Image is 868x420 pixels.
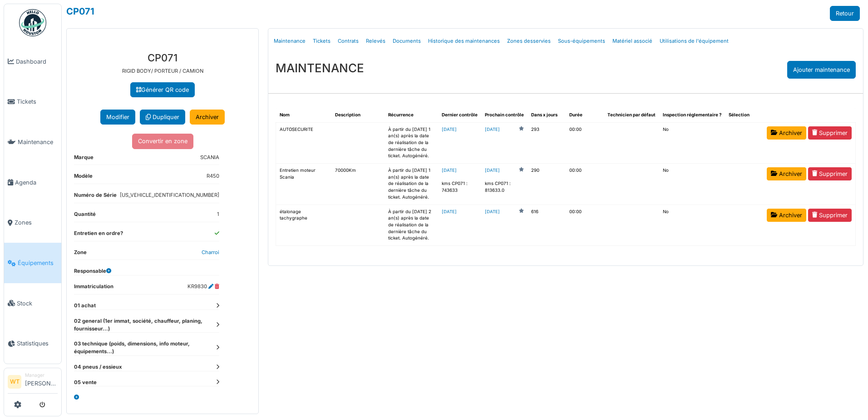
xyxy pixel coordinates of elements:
[808,126,852,140] a: Supprimer
[74,249,87,260] dt: Zone
[362,30,389,52] a: Relevés
[385,205,438,245] td: À partir du [DATE] 2 an(s) après la date de réalisation de la dernière tâche du ticket. Autogénéré.
[4,243,61,283] a: Équipements
[566,108,604,122] th: Durée
[100,110,135,125] button: Modifier
[309,30,334,52] a: Tickets
[276,122,331,163] td: AUTOSECURITE
[528,205,566,245] td: 616
[17,299,58,308] span: Stock
[566,122,604,163] td: 00:00
[331,108,385,122] th: Description
[200,154,219,161] dd: SCANIA
[25,372,58,391] li: [PERSON_NAME]
[438,108,481,122] th: Dernier contrôle
[481,164,528,205] td: kms CP071 : 813633.0
[276,164,331,205] td: Entretien moteur Scania
[528,108,566,122] th: Dans x jours
[485,167,500,174] a: [DATE]
[725,108,763,122] th: Sélection
[4,41,61,82] a: Dashboard
[659,108,725,122] th: Inspection réglementaire ?
[787,61,856,79] div: Ajouter maintenance
[8,375,21,389] li: WT
[566,205,604,245] td: 00:00
[19,9,46,36] img: Badge_color-CXgf-gQk.svg
[74,210,96,222] dt: Quantité
[385,164,438,205] td: À partir du [DATE] 1 an(s) après la date de réalisation de la dernière tâche du ticket. Autogénéré.
[120,191,219,199] dd: [US_VEHICLE_IDENTIFICATION_NUMBER]
[74,154,94,165] dt: Marque
[767,126,806,140] a: Archiver
[385,122,438,163] td: À partir du [DATE] 1 an(s) après la date de réalisation de la dernière tâche du ticket. Autogénéré.
[74,340,219,355] dt: 03 technique (poids, dimensions, info moteur, équipements...)
[190,110,225,125] a: Archiver
[663,209,669,214] span: translation missing: fr.shared.no
[385,108,438,122] th: Récurrence
[207,172,219,180] dd: R450
[202,249,219,255] a: Charroi
[503,30,554,52] a: Zones desservies
[187,283,219,290] dd: KR9830
[140,110,185,125] a: Dupliquer
[331,164,385,205] td: 70000Km
[442,127,457,132] a: [DATE]
[18,138,58,146] span: Maintenance
[66,6,94,17] a: CP071
[74,172,93,184] dt: Modèle
[8,372,58,394] a: WT Manager[PERSON_NAME]
[554,30,609,52] a: Sous-équipements
[17,339,58,348] span: Statistiques
[604,108,659,122] th: Technicien par défaut
[74,317,219,333] dt: 02 general (1er immat, société, chauffeur, planing, fournisseur...)
[528,164,566,205] td: 290
[438,164,481,205] td: kms CP071 : 743633
[4,82,61,122] a: Tickets
[424,30,503,52] a: Historique des maintenances
[609,30,656,52] a: Matériel associé
[481,108,528,122] th: Prochain contrôle
[276,108,331,122] th: Nom
[485,209,500,215] a: [DATE]
[528,122,566,163] td: 293
[4,122,61,162] a: Maintenance
[217,210,219,218] dd: 1
[74,191,117,203] dt: Numéro de Série
[663,168,669,173] span: translation missing: fr.shared.no
[442,168,457,173] a: [DATE]
[808,167,852,180] a: Supprimer
[16,57,58,66] span: Dashboard
[74,230,123,241] dt: Entretien en ordre?
[270,30,309,52] a: Maintenance
[15,218,58,227] span: Zones
[15,178,58,187] span: Agenda
[74,302,219,310] dt: 01 achat
[25,372,58,379] div: Manager
[442,209,457,214] a: [DATE]
[74,283,113,294] dt: Immatriculation
[74,379,219,386] dt: 05 vente
[663,127,669,132] span: translation missing: fr.shared.no
[389,30,424,52] a: Documents
[485,126,500,133] a: [DATE]
[17,97,58,106] span: Tickets
[4,283,61,324] a: Stock
[130,82,195,97] a: Générer QR code
[334,30,362,52] a: Contrats
[74,67,251,75] p: RIGID BODY/ PORTEUR / CAMION
[656,30,732,52] a: Utilisations de l'équipement
[74,52,251,64] h3: CP071
[74,363,219,371] dt: 04 pneus / essieux
[4,324,61,364] a: Statistiques
[4,162,61,203] a: Agenda
[808,209,852,222] a: Supprimer
[18,259,58,267] span: Équipements
[276,61,364,75] h3: MAINTENANCE
[830,6,860,21] a: Retour
[767,209,806,222] a: Archiver
[767,167,806,180] a: Archiver
[276,205,331,245] td: étalonage tachygraphe
[566,164,604,205] td: 00:00
[74,267,111,275] dt: Responsable
[4,203,61,243] a: Zones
